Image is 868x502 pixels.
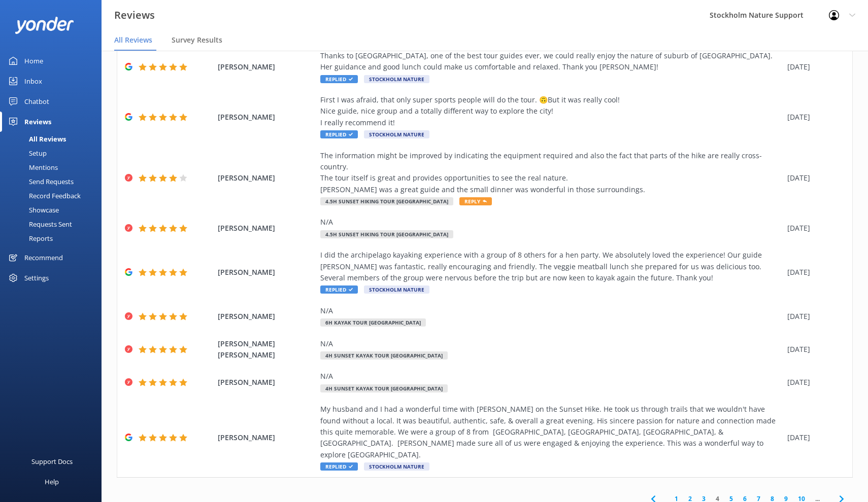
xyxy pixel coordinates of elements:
div: [DATE] [787,223,840,234]
div: Inbox [24,71,42,91]
div: Chatbot [24,91,49,112]
div: My husband and I had a wonderful time with [PERSON_NAME] on the Sunset Hike. He took us through t... [320,404,782,460]
div: [DATE] [787,432,840,443]
div: Recommend [24,247,63,268]
div: Setup [6,146,47,160]
div: Requests Sent [6,217,72,231]
a: Requests Sent [6,217,102,231]
span: [PERSON_NAME] [218,223,316,234]
span: Reply [459,197,492,205]
div: Support Docs [31,451,73,472]
a: Reports [6,231,102,245]
div: I did the archipelago kayaking experience with a group of 8 others for a hen party. We absolutely... [320,249,782,283]
a: Send Requests [6,174,102,189]
span: [PERSON_NAME] [218,172,316,184]
span: All Reviews [114,35,152,45]
span: [PERSON_NAME] [218,377,316,388]
a: Mentions [6,160,102,174]
div: [DATE] [787,267,840,278]
div: [DATE] [787,377,840,388]
span: Stockholm Nature [364,285,429,294]
div: Home [24,51,43,71]
a: All Reviews [6,132,102,146]
span: [PERSON_NAME] [218,61,316,73]
div: N/A [320,338,782,349]
span: [PERSON_NAME] [218,432,316,443]
span: [PERSON_NAME] [218,311,316,322]
span: 4h Sunset Kayak Tour [GEOGRAPHIC_DATA] [320,351,448,360]
div: N/A [320,217,782,228]
span: 4.5h Sunset Hiking Tour [GEOGRAPHIC_DATA] [320,230,453,238]
div: Record Feedback [6,189,81,203]
span: Stockholm Nature [364,462,429,471]
span: [PERSON_NAME] [218,112,316,123]
span: Replied [320,462,358,471]
h3: Reviews [114,7,155,23]
div: [DATE] [787,172,840,184]
div: Settings [24,268,49,288]
span: [PERSON_NAME] [218,267,316,278]
span: [PERSON_NAME] [PERSON_NAME] [218,338,316,361]
div: [DATE] [787,61,840,73]
span: Replied [320,285,358,294]
div: The information might be improved by indicating the equipment required and also the fact that par... [320,150,782,196]
div: [DATE] [787,112,840,123]
a: Showcase [6,203,102,217]
a: Record Feedback [6,189,102,203]
div: Reports [6,231,53,245]
div: Thanks to [GEOGRAPHIC_DATA], one of the best tour guides ever, we could really enjoy the nature o... [320,50,782,73]
span: 4h Sunset Kayak Tour [GEOGRAPHIC_DATA] [320,384,448,392]
span: Survey Results [172,35,222,45]
span: 4.5h Sunset Hiking Tour [GEOGRAPHIC_DATA] [320,197,453,205]
div: First I was afraid, that only super sports people will do the tour. 🙃But it was really cool! Nice... [320,94,782,128]
div: Reviews [24,112,51,132]
a: Setup [6,146,102,160]
span: 6h Kayak Tour [GEOGRAPHIC_DATA] [320,318,426,327]
div: [DATE] [787,311,840,322]
span: Stockholm Nature [364,75,429,83]
div: All Reviews [6,132,66,146]
div: Send Requests [6,174,74,189]
div: Showcase [6,203,59,217]
div: Help [45,472,59,492]
img: yonder-white-logo.png [15,17,74,33]
span: Replied [320,130,358,138]
div: N/A [320,305,782,316]
div: [DATE] [787,344,840,355]
div: N/A [320,371,782,382]
div: Mentions [6,160,58,174]
span: Replied [320,75,358,83]
span: Stockholm Nature [364,130,429,138]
